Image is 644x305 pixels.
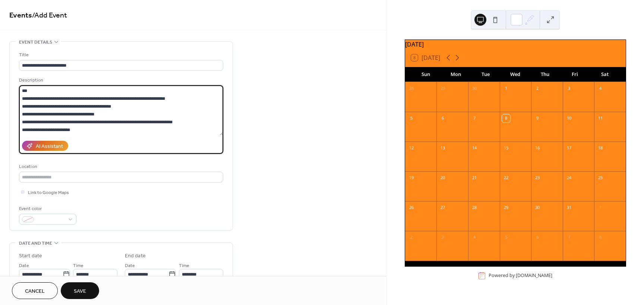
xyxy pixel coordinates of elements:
div: Thu [530,67,560,82]
div: 16 [533,144,542,152]
a: [DOMAIN_NAME] [516,272,552,279]
div: 25 [596,174,604,182]
button: Cancel [12,282,58,299]
div: 23 [533,174,542,182]
button: Save [61,282,99,299]
div: 1 [596,204,604,212]
div: 3 [565,85,573,93]
div: 30 [533,204,542,212]
div: 4 [470,233,479,242]
div: 18 [596,144,604,152]
div: Event color [19,205,75,213]
div: Fri [560,67,590,82]
div: 17 [565,144,573,152]
div: 5 [502,233,510,242]
div: 7 [565,233,573,242]
div: 4 [596,85,604,93]
div: Tue [471,67,501,82]
div: Start date [19,252,42,260]
div: Title [19,51,222,59]
div: Powered by [489,272,552,279]
a: Events [9,8,32,23]
div: 13 [439,144,447,152]
div: 29 [502,204,510,212]
span: / Add Event [32,8,67,23]
div: 30 [470,85,479,93]
span: Date [19,262,29,270]
div: 31 [565,204,573,212]
div: 14 [470,144,479,152]
div: 11 [596,114,604,123]
div: Location [19,163,222,171]
div: 8 [596,233,604,242]
span: Time [73,262,83,270]
span: Event details [19,38,52,46]
div: 19 [407,174,416,182]
div: 7 [470,114,479,123]
div: Description [19,76,222,84]
div: 15 [502,144,510,152]
div: 5 [407,114,416,123]
span: Link to Google Maps [28,189,69,197]
div: 9 [533,114,542,123]
div: 6 [533,233,542,242]
span: Save [74,287,86,295]
div: 3 [439,233,447,242]
div: Wed [501,67,530,82]
div: 22 [502,174,510,182]
div: Sat [590,67,620,82]
div: AI Assistant [36,143,63,150]
div: 10 [565,114,573,123]
div: 27 [439,204,447,212]
span: Date [125,262,135,270]
div: 28 [470,204,479,212]
div: 20 [439,174,447,182]
span: Time [179,262,189,270]
div: 8 [502,114,510,123]
button: AI Assistant [22,141,68,151]
div: 24 [565,174,573,182]
div: End date [125,252,146,260]
span: Date and time [19,239,52,247]
div: 1 [502,85,510,93]
div: [DATE] [405,40,626,49]
div: 2 [533,85,542,93]
div: 12 [407,144,416,152]
span: Cancel [25,287,45,295]
div: 29 [439,85,447,93]
div: 26 [407,204,416,212]
div: Sun [411,67,441,82]
div: 2 [407,233,416,242]
div: 28 [407,85,416,93]
div: 6 [439,114,447,123]
div: Mon [441,67,471,82]
div: 21 [470,174,479,182]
